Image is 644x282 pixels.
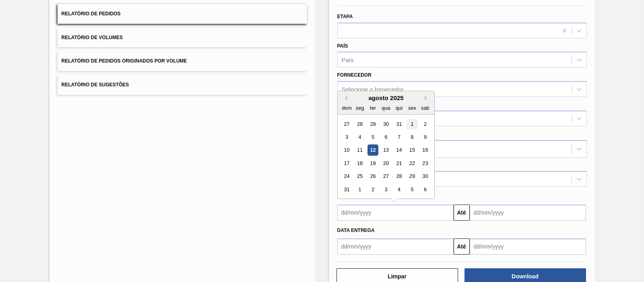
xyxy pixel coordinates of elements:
[407,145,417,156] div: Choose sexta-feira, 15 de agosto de 2025
[393,132,404,142] div: Choose quinta-feira, 7 de agosto de 2025
[341,184,352,195] div: Choose domingo, 31 de agosto de 2025
[393,119,404,130] div: Choose quinta-feira, 31 de julho de 2025
[419,158,430,169] div: Choose sábado, 23 de agosto de 2025
[367,145,378,156] div: Choose terça-feira, 12 de agosto de 2025
[419,132,430,142] div: Choose sábado, 9 de agosto de 2025
[354,119,365,130] div: Choose segunda-feira, 28 de julho de 2025
[380,184,391,195] div: Choose quarta-feira, 3 de setembro de 2025
[58,28,307,48] button: Relatório de Volumes
[337,228,375,233] span: Data entrega
[407,158,417,169] div: Choose sexta-feira, 22 de agosto de 2025
[342,56,354,63] div: País
[393,145,404,156] div: Choose quinta-feira, 14 de agosto de 2025
[407,184,417,195] div: Choose sexta-feira, 5 de setembro de 2025
[342,95,347,101] button: Previous Month
[393,158,404,169] div: Choose quinta-feira, 21 de agosto de 2025
[367,119,378,130] div: Choose terça-feira, 29 de julho de 2025
[407,171,417,182] div: Choose sexta-feira, 29 de agosto de 2025
[354,145,365,156] div: Choose segunda-feira, 11 de agosto de 2025
[419,145,430,156] div: Choose sábado, 16 de agosto de 2025
[62,58,187,64] span: Relatório de Pedidos Originados por Volume
[342,86,404,93] div: Selecione o fornecedor
[354,132,365,142] div: Choose segunda-feira, 4 de agosto de 2025
[454,205,470,221] button: Até
[337,238,454,255] input: dd/mm/yyyy
[58,4,307,24] button: Relatório de Pedidos
[393,171,404,182] div: Choose quinta-feira, 28 de agosto de 2025
[470,238,586,255] input: dd/mm/yyyy
[62,11,121,17] span: Relatório de Pedidos
[341,119,352,130] div: Choose domingo, 27 de julho de 2025
[354,158,365,169] div: Choose segunda-feira, 18 de agosto de 2025
[419,171,430,182] div: Choose sábado, 30 de agosto de 2025
[354,171,365,182] div: Choose segunda-feira, 25 de agosto de 2025
[407,102,417,113] div: sex
[337,14,353,19] label: Etapa
[407,132,417,142] div: Choose sexta-feira, 8 de agosto de 2025
[337,72,372,78] label: Fornecedor
[419,119,430,130] div: Choose sábado, 2 de agosto de 2025
[380,132,391,142] div: Choose quarta-feira, 6 de agosto de 2025
[58,51,307,71] button: Relatório de Pedidos Originados por Volume
[367,132,378,142] div: Choose terça-feira, 5 de agosto de 2025
[58,75,307,95] button: Relatório de Sugestões
[354,184,365,195] div: Choose segunda-feira, 1 de setembro de 2025
[380,171,391,182] div: Choose quarta-feira, 27 de agosto de 2025
[380,145,391,156] div: Choose quarta-feira, 13 de agosto de 2025
[393,184,404,195] div: Choose quinta-feira, 4 de setembro de 2025
[425,95,430,101] button: Next Month
[367,171,378,182] div: Choose terça-feira, 26 de agosto de 2025
[341,102,352,113] div: dom
[380,102,391,113] div: qua
[337,43,348,49] label: País
[380,158,391,169] div: Choose quarta-feira, 20 de agosto de 2025
[341,171,352,182] div: Choose domingo, 24 de agosto de 2025
[62,82,129,88] span: Relatório de Sugestões
[367,102,378,113] div: ter
[419,102,430,113] div: sab
[407,119,417,130] div: Choose sexta-feira, 1 de agosto de 2025
[337,205,454,221] input: dd/mm/yyyy
[470,205,586,221] input: dd/mm/yyyy
[341,158,352,169] div: Choose domingo, 17 de agosto de 2025
[367,158,378,169] div: Choose terça-feira, 19 de agosto de 2025
[419,184,430,195] div: Choose sábado, 6 de setembro de 2025
[340,117,431,196] div: month 2025-08
[454,238,470,255] button: Até
[341,132,352,142] div: Choose domingo, 3 de agosto de 2025
[367,184,378,195] div: Choose terça-feira, 2 de setembro de 2025
[338,94,434,101] div: agosto 2025
[62,35,123,40] span: Relatório de Volumes
[380,119,391,130] div: Choose quarta-feira, 30 de julho de 2025
[354,102,365,113] div: seg
[341,145,352,156] div: Choose domingo, 10 de agosto de 2025
[393,102,404,113] div: qui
